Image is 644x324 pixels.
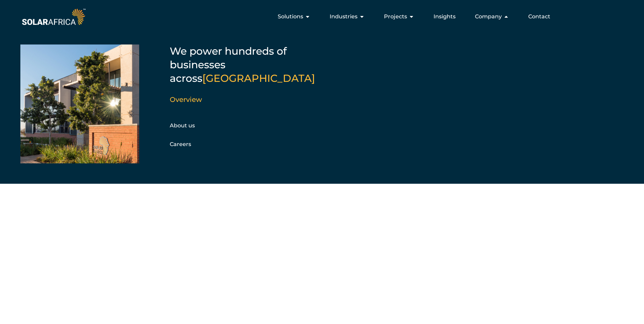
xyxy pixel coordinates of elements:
[291,231,342,236] span: I want to go green
[392,222,525,245] a: I want to control my power
[170,44,339,85] h5: We power hundreds of businesses across
[253,222,385,245] a: I want to go green
[475,13,502,21] span: Company
[27,298,637,310] h5: SolarAfrica is proudly affiliated with
[143,231,213,236] span: I want cheaper electricity
[384,13,407,21] span: Projects
[114,222,246,245] a: I want cheaper electricity
[87,10,556,23] nav: Menu
[170,95,202,104] a: Overview
[330,13,357,21] span: Industries
[419,231,493,236] span: I want to control my power
[202,72,315,85] span: [GEOGRAPHIC_DATA]
[528,13,550,21] a: Contact
[278,13,303,21] span: Solutions
[434,13,456,21] a: Insights
[87,10,556,23] div: Menu Toggle
[170,122,195,129] a: About us
[170,141,191,147] a: Careers
[273,197,371,209] h5: What brings you here?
